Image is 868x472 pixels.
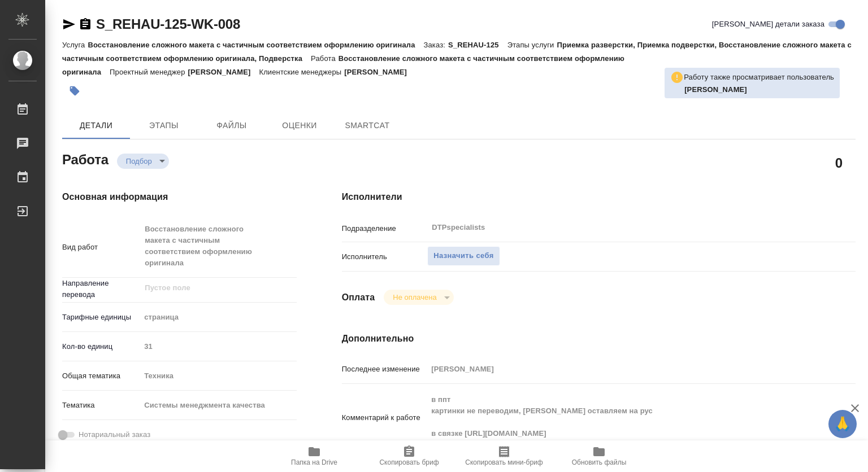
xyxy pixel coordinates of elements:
span: Скопировать мини-бриф [465,458,542,466]
p: S_REHAU-125 [448,41,507,49]
p: Работу также просматривает пользователь [684,72,834,83]
p: Восстановление сложного макета с частичным соответствием оформлению оригинала [62,54,624,76]
span: Этапы [137,119,191,133]
button: Подбор [123,156,155,166]
p: [PERSON_NAME] [188,68,259,76]
h4: Дополнительно [342,332,856,346]
span: Папка на Drive [291,458,337,466]
h2: 0 [835,153,843,172]
div: Подбор [117,154,169,169]
p: Этапы услуги [507,41,557,49]
span: Детали [69,119,123,133]
button: 🙏 [828,410,857,438]
p: Подразделение [342,223,428,234]
p: Восстановление сложного макета с частичным соответствием оформлению оригинала [88,41,423,49]
button: Назначить себя [427,246,500,266]
div: Подбор [384,290,453,305]
h4: Оплата [342,291,375,304]
div: Техника [140,366,296,386]
p: Общая тематика [62,370,140,382]
b: [PERSON_NAME] [684,85,747,94]
p: Клиентские менеджеры [259,68,344,76]
input: Пустое поле [144,281,270,295]
input: Пустое поле [140,338,296,355]
span: Скопировать бриф [379,458,439,466]
h2: Работа [62,148,108,169]
span: Обновить файлы [572,458,627,466]
p: Вид работ [62,242,140,253]
p: Кол-во единиц [62,341,140,352]
h4: Основная информация [62,190,297,204]
h4: Исполнители [342,190,856,204]
p: Проектный менеджер [110,68,188,76]
div: страница [140,308,296,327]
div: Системы менеджмента качества [140,396,296,415]
p: Комментарий к работе [342,412,428,423]
p: Исполнитель [342,251,428,263]
p: Направление перевода [62,278,140,300]
input: Пустое поле [427,361,813,377]
p: Заказ: [424,41,448,49]
span: Оценки [272,119,327,133]
button: Обновить файлы [552,440,646,472]
span: Нотариальный заказ [79,429,150,440]
span: Назначить себя [433,250,493,263]
a: S_REHAU-125-WK-008 [96,16,240,32]
button: Скопировать ссылку для ЯМессенджера [62,18,76,31]
button: Скопировать ссылку [79,18,92,31]
span: Файлы [205,119,259,133]
span: 🙏 [833,412,852,436]
p: Тематика [62,400,140,411]
button: Скопировать бриф [362,440,457,472]
p: Работа [311,54,338,63]
p: Яковлев Сергей [684,84,834,95]
button: Папка на Drive [267,440,362,472]
textarea: в ппт картинки не переводим, [PERSON_NAME] оставляем на рус в связке [URL][DOMAIN_NAME] [427,390,813,443]
p: [PERSON_NAME] [344,68,415,76]
button: Не оплачена [389,292,440,302]
p: Последнее изменение [342,364,428,375]
p: Тарифные единицы [62,312,140,323]
span: [PERSON_NAME] детали заказа [712,19,824,30]
button: Скопировать мини-бриф [457,440,552,472]
button: Добавить тэг [62,78,87,103]
span: SmartCat [340,119,394,133]
p: Услуга [62,41,88,49]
